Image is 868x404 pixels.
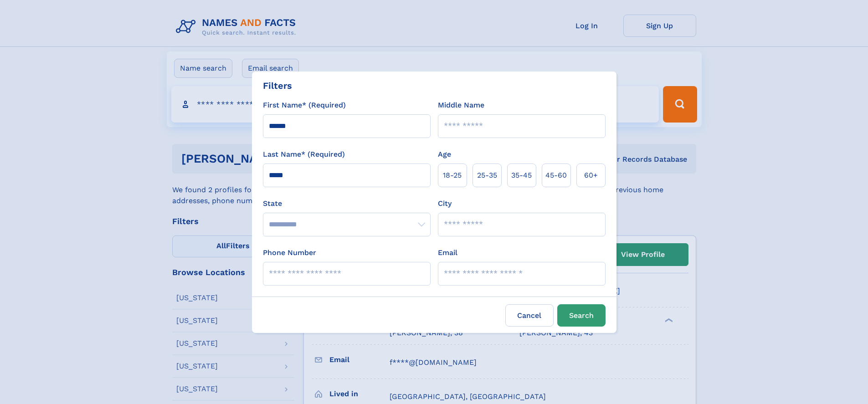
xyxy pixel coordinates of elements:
[263,247,316,258] label: Phone Number
[438,149,451,160] label: Age
[438,247,457,258] label: Email
[263,198,431,209] label: State
[443,170,462,181] span: 18‑25
[557,304,606,327] button: Search
[545,170,567,181] span: 45‑60
[438,100,484,111] label: Middle Name
[263,100,346,111] label: First Name* (Required)
[511,170,532,181] span: 35‑45
[263,149,345,160] label: Last Name* (Required)
[263,79,292,92] div: Filters
[505,304,554,327] label: Cancel
[477,170,497,181] span: 25‑35
[584,170,598,181] span: 60+
[438,198,452,209] label: City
